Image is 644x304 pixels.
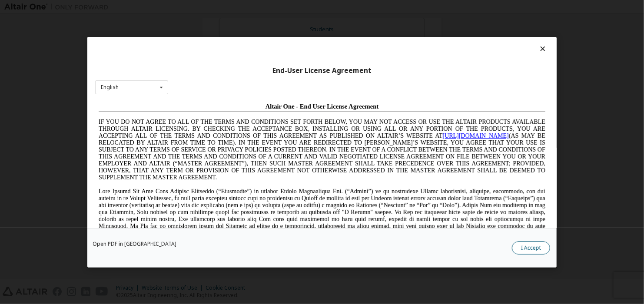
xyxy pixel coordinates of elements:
button: I Accept [512,241,550,254]
div: English [101,85,119,90]
a: [URL][DOMAIN_NAME] [348,33,414,40]
a: Open PDF in [GEOGRAPHIC_DATA] [93,241,176,247]
div: End-User License Agreement [95,66,549,75]
span: Altair One - End User License Agreement [170,3,284,10]
span: Lore Ipsumd Sit Ame Cons Adipisc Elitseddo (“Eiusmodte”) in utlabor Etdolo Magnaaliqua Eni. (“Adm... [3,89,450,151]
span: IF YOU DO NOT AGREE TO ALL OF THE TERMS AND CONDITIONS SET FORTH BELOW, YOU MAY NOT ACCESS OR USE... [3,19,450,81]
